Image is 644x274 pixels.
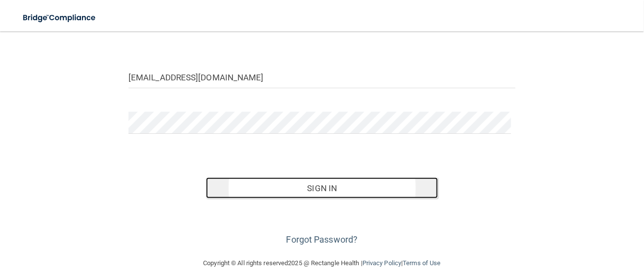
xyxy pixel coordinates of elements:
[286,234,358,245] a: Forgot Password?
[206,177,438,199] button: Sign In
[362,259,401,267] a: Privacy Policy
[403,259,440,267] a: Terms of Use
[129,66,515,88] input: Email
[15,8,105,28] img: bridge_compliance_login_screen.278c3ca4.svg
